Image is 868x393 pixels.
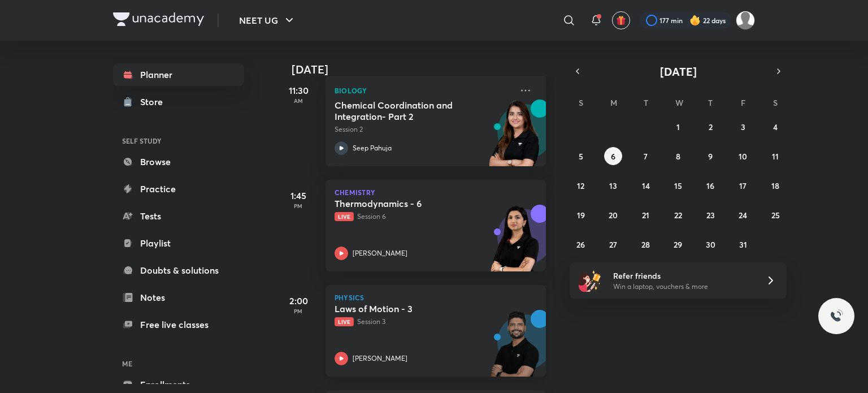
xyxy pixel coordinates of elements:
[335,212,354,221] span: Live
[276,202,321,209] p: PM
[113,150,244,173] a: Browse
[335,124,512,135] p: Session 2
[734,206,752,224] button: October 24, 2025
[734,176,752,195] button: October 17, 2025
[335,189,537,196] p: Chemistry
[669,206,687,224] button: October 22, 2025
[113,354,244,373] h6: ME
[577,210,585,221] abbr: October 19, 2025
[613,270,752,282] h6: Refer friends
[113,259,244,282] a: Doubts & solutions
[669,118,687,136] button: October 1, 2025
[484,100,546,178] img: unacademy
[734,118,752,136] button: October 3, 2025
[773,122,778,132] abbr: October 4, 2025
[739,210,747,221] abbr: October 24, 2025
[771,180,779,191] abbr: October 18, 2025
[113,232,244,254] a: Playlist
[613,282,752,292] p: Win a laptop, vouchers & more
[660,64,697,79] span: [DATE]
[734,147,752,165] button: October 10, 2025
[706,180,714,191] abbr: October 16, 2025
[585,63,771,79] button: [DATE]
[644,97,648,108] abbr: Tuesday
[579,151,583,162] abbr: October 5, 2025
[676,151,680,162] abbr: October 8, 2025
[708,151,713,162] abbr: October 9, 2025
[353,143,392,153] p: Seep Pahuja
[706,210,715,221] abbr: October 23, 2025
[113,205,244,227] a: Tests
[637,206,655,224] button: October 21, 2025
[616,15,626,25] img: avatar
[734,235,752,253] button: October 31, 2025
[739,239,747,250] abbr: October 31, 2025
[484,310,546,388] img: unacademy
[773,97,778,108] abbr: Saturday
[609,239,617,250] abbr: October 27, 2025
[701,206,719,224] button: October 23, 2025
[669,176,687,195] button: October 15, 2025
[701,147,719,165] button: October 9, 2025
[113,12,204,29] a: Company Logo
[772,151,779,162] abbr: October 11, 2025
[674,180,682,191] abbr: October 15, 2025
[113,178,244,200] a: Practice
[741,97,745,108] abbr: Friday
[113,131,244,150] h6: SELF STUDY
[335,198,475,209] h5: Thermodynamics - 6
[739,151,747,162] abbr: October 10, 2025
[335,317,512,327] p: Session 3
[113,12,204,26] img: Company Logo
[579,269,601,292] img: referral
[637,176,655,195] button: October 14, 2025
[572,176,590,195] button: October 12, 2025
[604,235,622,253] button: October 27, 2025
[604,206,622,224] button: October 20, 2025
[642,210,649,221] abbr: October 21, 2025
[276,189,321,202] h5: 1:45
[689,15,701,26] img: streak
[676,122,680,132] abbr: October 1, 2025
[766,118,784,136] button: October 4, 2025
[335,84,512,97] p: Biology
[709,122,713,132] abbr: October 2, 2025
[642,180,650,191] abbr: October 14, 2025
[276,308,321,314] p: PM
[140,95,170,109] div: Store
[609,180,617,191] abbr: October 13, 2025
[604,176,622,195] button: October 13, 2025
[113,90,244,113] a: Store
[739,180,747,191] abbr: October 17, 2025
[484,205,546,283] img: unacademy
[701,118,719,136] button: October 2, 2025
[276,294,321,308] h5: 2:00
[674,210,682,221] abbr: October 22, 2025
[611,151,615,162] abbr: October 6, 2025
[579,97,583,108] abbr: Sunday
[637,235,655,253] button: October 28, 2025
[741,122,745,132] abbr: October 3, 2025
[572,206,590,224] button: October 19, 2025
[612,11,630,29] button: avatar
[292,63,557,76] h4: [DATE]
[276,84,321,97] h5: 11:30
[572,147,590,165] button: October 5, 2025
[641,239,650,250] abbr: October 28, 2025
[232,9,303,32] button: NEET UG
[675,97,683,108] abbr: Wednesday
[766,176,784,195] button: October 18, 2025
[576,239,585,250] abbr: October 26, 2025
[353,353,407,364] p: [PERSON_NAME]
[335,100,475,122] h5: Chemical Coordination and Integration- Part 2
[736,11,755,30] img: surabhi
[669,235,687,253] button: October 29, 2025
[276,97,321,104] p: AM
[113,313,244,336] a: Free live classes
[577,180,584,191] abbr: October 12, 2025
[113,63,244,86] a: Planner
[644,151,648,162] abbr: October 7, 2025
[706,239,715,250] abbr: October 30, 2025
[766,206,784,224] button: October 25, 2025
[771,210,780,221] abbr: October 25, 2025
